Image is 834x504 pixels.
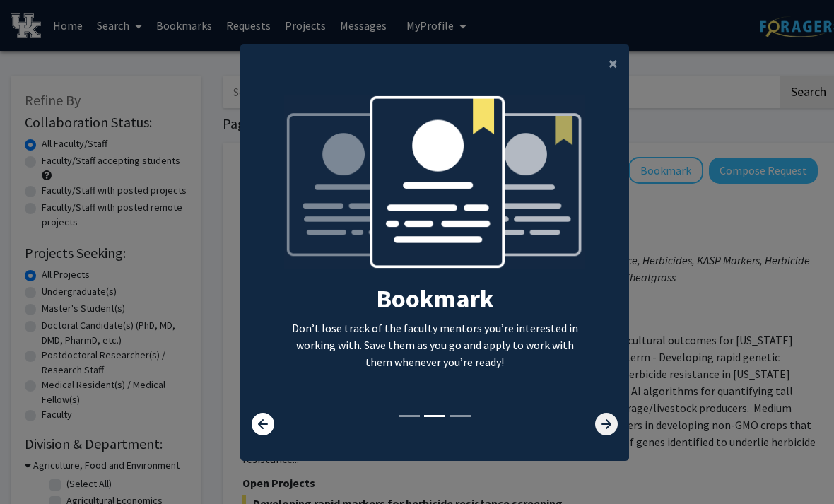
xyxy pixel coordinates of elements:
p: Don’t lose track of the faculty mentors you’re interested in working with. Save them as you go an... [284,320,586,370]
h2: Bookmark [284,283,586,314]
iframe: Chat [11,440,60,493]
span: × [609,52,618,74]
button: Close [597,44,629,83]
img: bookmark [284,95,586,283]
